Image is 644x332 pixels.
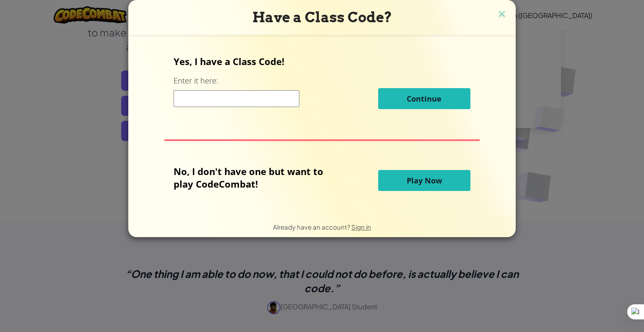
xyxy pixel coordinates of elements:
a: Sign in [351,223,371,231]
p: No, I don't have one but want to play CodeCombat! [174,165,336,190]
span: Play Now [407,175,442,186]
p: Yes, I have a Class Code! [174,55,470,68]
button: Continue [378,88,470,109]
span: Have a Class Code? [252,9,392,26]
button: Play Now [378,170,470,191]
label: Enter it here: [174,76,218,86]
span: Already have an account? [273,223,351,231]
span: Continue [407,94,441,104]
img: close icon [496,8,507,21]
